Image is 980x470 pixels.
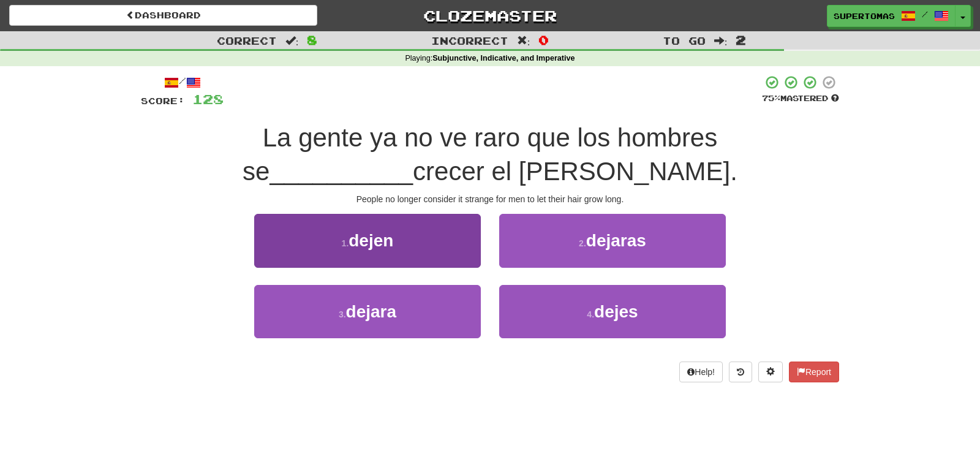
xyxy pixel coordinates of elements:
strong: Subjunctive, Indicative, and Imperative [432,54,575,63]
span: __________ [269,157,413,186]
span: 2 [736,32,746,47]
span: 75 % [762,93,780,103]
span: dejen [349,231,393,250]
button: Help! [679,362,723,382]
span: Correct [217,34,277,47]
span: : [517,36,530,46]
button: 3.dejara [254,285,481,338]
span: 0 [538,32,549,47]
small: 3 . [339,309,346,319]
div: / [141,75,224,90]
span: crecer el [PERSON_NAME]. [413,157,737,186]
span: : [285,36,299,46]
div: Mastered [762,93,839,104]
span: Score: [141,96,185,106]
button: 1.dejen [254,214,481,267]
span: 8 [307,32,317,47]
button: 4.dejes [499,285,726,338]
span: SuperTomas [834,10,895,21]
small: 1 . [342,238,349,248]
span: To go [663,34,706,47]
div: People no longer consider it strange for men to let their hair grow long. [141,193,839,205]
span: dejes [594,302,638,321]
span: dejara [346,302,397,321]
button: Round history (alt+y) [729,362,752,382]
span: dejaras [586,231,646,250]
a: SuperTomas / [827,5,956,27]
small: 2 . [579,238,586,248]
span: 128 [192,91,224,107]
small: 4 . [587,309,594,319]
button: Report [789,362,839,382]
a: Clozemaster [336,5,644,26]
span: La gente ya no ve raro que los hombres se [243,123,717,186]
span: : [714,36,728,46]
span: / [922,10,928,18]
a: Dashboard [9,5,317,26]
button: 2.dejaras [499,214,726,267]
span: Incorrect [431,34,508,47]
